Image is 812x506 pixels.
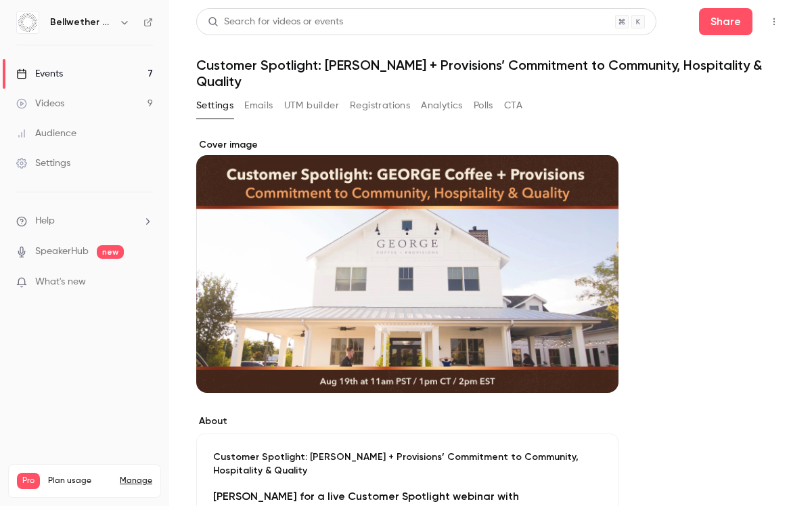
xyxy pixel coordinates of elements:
h6: Bellwether Coffee [50,16,114,29]
span: Help [35,214,55,228]
section: Cover image [196,138,618,393]
button: Settings [196,95,233,117]
button: CTA [504,95,522,117]
div: Videos [16,97,64,110]
label: Cover image [196,138,618,152]
div: Settings [16,156,70,170]
button: Analytics [421,95,463,117]
span: What's new [35,275,86,289]
a: SpeakerHub [35,245,89,259]
button: Share [699,8,752,35]
p: Customer Spotlight: [PERSON_NAME] + Provisions’ Commitment to Community, Hospitality & Quality [213,450,602,478]
span: Pro [17,473,40,489]
img: Bellwether Coffee [17,12,39,33]
button: Emails [244,95,273,117]
div: Events [16,67,63,81]
div: Search for videos or events [208,15,343,29]
button: Registrations [350,95,410,117]
button: Polls [474,95,493,117]
h1: Customer Spotlight: [PERSON_NAME] + Provisions’ Commitment to Community, Hospitality & Quality [196,57,785,89]
label: About [196,415,618,428]
button: UTM builder [284,95,339,117]
span: Plan usage [48,476,112,486]
div: Audience [16,127,76,140]
a: Manage [120,476,152,486]
li: help-dropdown-opener [16,214,153,228]
span: new [97,245,124,259]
